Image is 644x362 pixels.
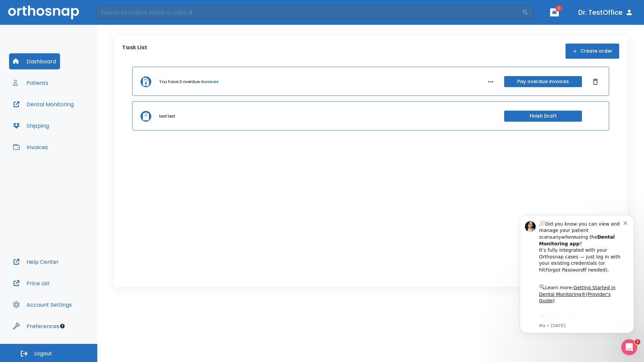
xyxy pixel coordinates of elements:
[9,96,78,112] button: Dental Monitoring
[9,75,52,91] button: Patients
[621,339,637,355] iframe: Intercom live chat
[96,6,522,19] input: Search by Patient Name or Case #
[9,139,52,155] button: Invoices
[9,318,63,334] button: Preferences
[9,254,63,270] button: Help Center
[576,6,636,18] button: Dr. TestOffice
[9,53,60,69] button: Dashboard
[590,76,601,87] button: Dismiss
[34,350,52,357] span: Logout
[29,118,114,124] p: Message from Ma, sent 3w ago
[504,111,582,122] button: Finish Draft
[59,323,65,329] div: Tooltip anchor
[8,5,79,19] img: Orthosnap
[159,113,175,119] p: test test
[9,118,53,134] button: Shipping
[9,297,76,313] button: Account Settings
[114,14,119,20] button: Dismiss notification
[201,79,218,85] a: invoices
[29,109,114,143] div: Download the app: | ​ Let us know if you need help getting started!
[555,5,562,12] span: 1
[510,205,644,344] iframe: Intercom notifications message
[122,44,147,59] p: Task List
[159,79,200,85] p: You have 3 overdue
[9,275,54,291] button: Price List
[635,339,640,345] span: 1
[29,111,89,123] a: App Store
[504,76,582,87] button: Pay overdue invoices
[566,44,619,59] button: Create order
